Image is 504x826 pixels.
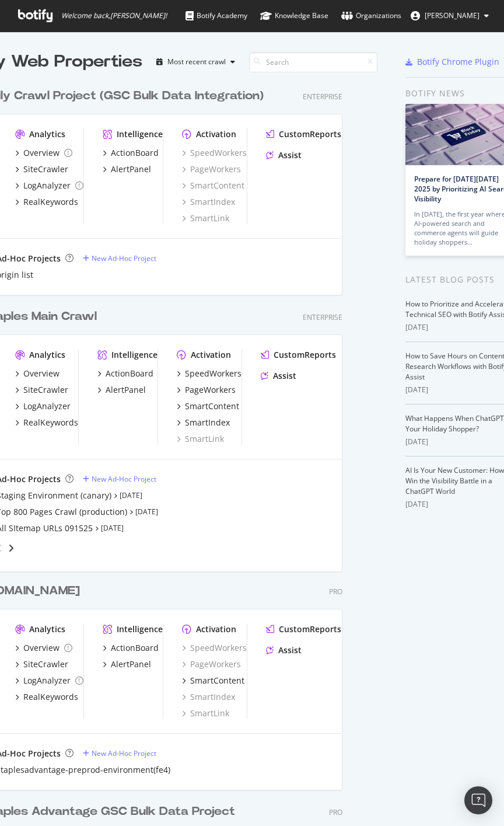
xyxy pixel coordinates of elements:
[177,400,239,412] a: SmartContent
[417,56,499,68] div: Botify Chrome Plugin
[196,128,236,140] div: Activation
[92,474,156,484] div: New Ad-Hoc Project
[261,370,296,382] a: Assist
[185,400,239,412] div: SmartContent
[260,10,328,22] div: Knowledge Base
[303,312,342,322] div: Enterprise
[425,11,480,20] span: Jeffrey Iwanicki
[182,212,229,224] a: SmartLink
[111,642,159,654] div: ActionBoard
[15,691,78,703] a: RealKeywords
[120,490,142,500] a: [DATE]
[278,149,302,161] div: Assist
[182,707,229,719] a: SmartLink
[111,147,159,159] div: ActionBoard
[177,417,230,428] a: SmartIndex
[103,163,151,175] a: AlertPanel
[23,675,71,686] div: LogAnalyzer
[401,6,498,25] button: [PERSON_NAME]
[15,658,68,670] a: SiteCrawler
[15,384,68,396] a: SiteCrawler
[61,11,167,20] span: Welcome back, [PERSON_NAME] !
[341,10,401,22] div: Organizations
[101,523,124,533] a: [DATE]
[103,642,159,654] a: ActionBoard
[273,370,296,382] div: Assist
[185,417,230,428] div: SmartIndex
[111,349,157,361] div: Intelligence
[117,623,163,635] div: Intelligence
[329,587,342,597] div: Pro
[15,642,72,654] a: Overview
[15,196,78,208] a: RealKeywords
[83,253,156,263] a: New Ad-Hoc Project
[185,384,236,396] div: PageWorkers
[23,384,68,396] div: SiteCrawler
[177,368,242,379] a: SpeedWorkers
[182,658,241,670] a: PageWorkers
[23,180,71,191] div: LogAnalyzer
[103,658,151,670] a: AlertPanel
[182,147,247,159] a: SpeedWorkers
[15,400,71,412] a: LogAnalyzer
[279,623,341,635] div: CustomReports
[185,10,247,22] div: Botify Academy
[97,368,153,379] a: ActionBoard
[23,417,78,428] div: RealKeywords
[92,748,156,758] div: New Ad-Hoc Project
[152,53,240,71] button: Most recent crawl
[111,658,151,670] div: AlertPanel
[303,92,342,102] div: Enterprise
[182,642,247,654] a: SpeedWorkers
[266,644,302,656] a: Assist
[7,542,15,554] div: angle-right
[182,180,244,191] a: SmartContent
[182,196,235,208] a: SmartIndex
[23,658,68,670] div: SiteCrawler
[182,163,241,175] a: PageWorkers
[266,623,341,635] a: CustomReports
[261,349,336,361] a: CustomReports
[190,675,244,686] div: SmartContent
[29,128,65,140] div: Analytics
[15,675,83,686] a: LogAnalyzer
[177,433,224,445] div: SmartLink
[83,748,156,758] a: New Ad-Hoc Project
[29,623,65,635] div: Analytics
[15,147,72,159] a: Overview
[135,507,158,517] a: [DATE]
[23,691,78,703] div: RealKeywords
[23,642,60,654] div: Overview
[405,56,499,68] a: Botify Chrome Plugin
[15,368,60,379] a: Overview
[106,368,153,379] div: ActionBoard
[329,807,342,817] div: Pro
[103,147,159,159] a: ActionBoard
[29,349,65,361] div: Analytics
[266,149,302,161] a: Assist
[266,128,341,140] a: CustomReports
[106,384,146,396] div: AlertPanel
[111,163,151,175] div: AlertPanel
[23,163,68,175] div: SiteCrawler
[167,58,226,65] div: Most recent crawl
[117,128,163,140] div: Intelligence
[23,400,71,412] div: LogAnalyzer
[274,349,336,361] div: CustomReports
[97,384,146,396] a: AlertPanel
[279,128,341,140] div: CustomReports
[92,253,156,263] div: New Ad-Hoc Project
[15,417,78,428] a: RealKeywords
[182,691,235,703] a: SmartIndex
[182,675,244,686] a: SmartContent
[23,368,60,379] div: Overview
